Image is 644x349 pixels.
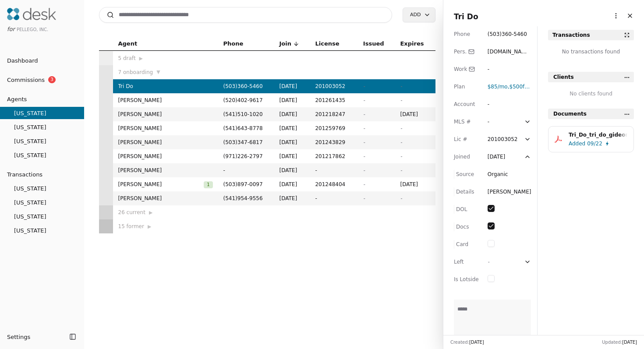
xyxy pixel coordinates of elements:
span: ( 503 ) 897 - 0097 [223,181,263,187]
span: Expires [400,39,424,49]
span: ( 503 ) 360 - 5460 [488,31,527,37]
div: Card [454,240,479,249]
span: [PERSON_NAME] [118,152,213,161]
div: Lic # [454,135,479,144]
button: Settings [4,330,67,344]
span: ▶ [149,209,152,217]
span: Phone [223,39,244,49]
div: No transactions found [548,47,634,61]
span: [PERSON_NAME] [118,110,213,119]
span: [DATE] [400,110,430,119]
span: - [223,166,269,175]
span: ▶ [139,55,143,63]
span: , [488,84,510,90]
div: Joined [454,152,479,161]
span: - [363,195,365,201]
span: Tri Do [118,82,213,91]
div: Updated: [602,339,637,345]
span: - [363,139,365,145]
span: - [400,125,402,131]
span: ( 541 ) 643 - 8778 [223,125,263,131]
div: Account [454,100,479,109]
span: [DATE] [280,138,305,147]
span: - [315,194,352,203]
span: 201259769 [315,124,352,133]
span: - [400,153,402,159]
img: Desk [7,8,56,20]
span: 09/22 [587,139,602,148]
span: 201243829 [315,138,352,147]
span: - [363,181,365,187]
span: ( 503 ) 347 - 6817 [223,139,263,145]
span: ( 971 ) 226 - 2797 [223,153,263,159]
div: Plan [454,82,479,91]
span: [DATE] [280,166,305,175]
span: [DATE] [280,124,305,133]
div: 26 current [118,208,213,217]
div: Docs [454,222,479,231]
span: ( 520 ) 402 - 9617 [223,97,263,103]
span: [PERSON_NAME] [118,138,213,147]
span: - [400,97,402,103]
div: - [488,117,503,126]
span: [PERSON_NAME] [118,124,213,133]
span: [DATE] [469,340,484,345]
span: [PERSON_NAME] [118,96,213,105]
div: Is Lotside [454,275,479,284]
span: - [488,259,489,265]
span: ▶ [148,223,151,231]
span: - [400,139,402,145]
span: Clients [553,73,574,81]
span: $500 fee [510,84,531,90]
div: [PERSON_NAME] [488,187,531,196]
span: 3 [48,76,56,83]
span: Issued [363,39,384,49]
div: DOL [454,205,479,214]
div: 15 former [118,222,213,231]
div: Tri_Do_tri_do_gideon_sylvan.pdf [569,130,627,139]
span: 1 [204,181,212,188]
span: ▼ [156,68,160,76]
span: - [363,167,365,173]
span: [PERSON_NAME] [118,180,204,189]
span: - [363,83,365,89]
button: Tri_Do_tri_do_gideon_sylvan.pdfAdded09/22 [548,126,634,152]
span: Added [569,139,585,148]
span: ( 541 ) 954 - 9556 [223,195,263,201]
span: License [315,39,339,49]
div: 201003052 [488,135,518,144]
span: ( 503 ) 360 - 5460 [223,83,263,89]
div: Source [454,170,479,179]
div: No clients found [548,89,634,98]
span: for [7,26,15,32]
div: - [488,65,503,74]
div: MLS # [454,117,479,126]
span: [DATE] [622,340,637,345]
span: Agent [118,39,138,49]
span: [DATE] [280,96,305,105]
span: 201003052 [315,82,352,91]
span: [DATE] [280,194,305,203]
span: - [363,111,365,117]
span: Pellego, Inc. [17,27,48,32]
div: Left [454,257,479,266]
button: Add [403,7,435,22]
div: Work [454,65,479,74]
span: 201217862 [315,152,352,161]
span: Settings [7,332,30,342]
span: - [363,153,365,159]
span: [PERSON_NAME] [118,194,213,203]
span: 201248404 [315,180,352,189]
span: 201261435 [315,96,352,105]
div: [DATE] [488,152,506,161]
div: Organic [488,170,508,179]
span: Tri Do [454,12,478,21]
span: [DATE] [400,180,430,189]
div: Transactions [552,31,590,39]
span: Join [280,39,291,49]
span: [DATE] [280,110,305,119]
span: 201218247 [315,110,352,119]
span: $85 /mo [488,84,508,90]
span: ( 541 ) 510 - 1020 [223,111,263,117]
span: - [315,166,352,175]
